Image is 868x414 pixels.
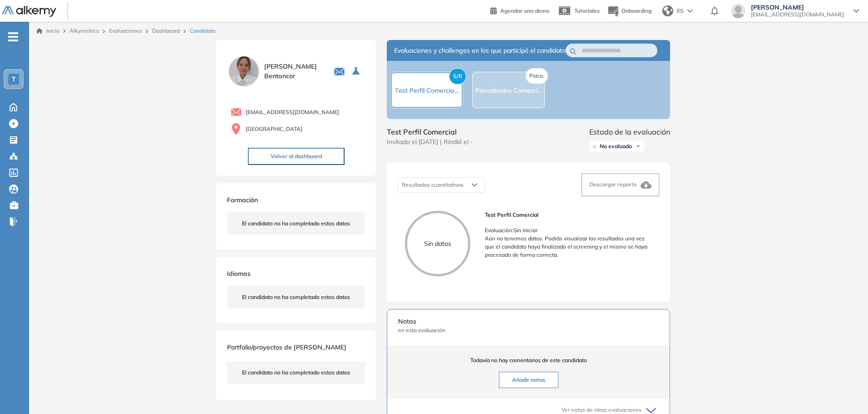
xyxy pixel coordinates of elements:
iframe: Chat Widget [823,370,868,414]
span: Portfolio/proyectos de [PERSON_NAME] [227,343,346,351]
img: PROFILE_MENU_LOGO_USER [227,55,261,88]
img: arrow [687,9,693,13]
span: Alkymetrics [69,27,99,34]
span: Formación [227,196,258,204]
span: Idiomas [227,269,251,278]
span: El candidato no ha completado estos datos [242,369,350,377]
span: No evaluado [600,143,632,150]
span: Descargar reporte [589,181,637,188]
img: world [662,5,673,16]
button: Añadir notas [499,372,558,388]
a: Evaluaciones [109,27,142,34]
a: Inicio [36,27,59,35]
span: [GEOGRAPHIC_DATA] [246,125,302,133]
span: Psico. [526,68,548,84]
button: Volver al dashboard [248,148,345,165]
p: Aún no tenemos datos. Podrás visualizar los resultados una vez que el candidato haya finalizado e... [485,234,652,259]
span: [EMAIL_ADDRESS][DOMAIN_NAME] [751,11,844,18]
img: Logo [2,6,56,17]
span: [PERSON_NAME] Bentancor [264,62,323,81]
div: Widget de chat [823,370,868,414]
i: - [8,36,18,38]
span: El candidato no ha completado estos datos [242,219,350,228]
button: Seleccione la evaluación activa [349,63,365,80]
span: Evaluaciones y challenges en los que participó el candidato [394,46,566,55]
span: Notas [398,317,659,326]
span: Agendar una demo [500,7,549,14]
span: Ver notas de otras evaluaciones [562,406,641,414]
span: S/R [449,68,466,85]
p: Evaluación : Sin iniciar [485,226,652,234]
img: Ícono de flecha [636,144,641,149]
span: ES [677,7,684,15]
span: Onboarding [621,7,651,14]
span: Resultados cuantitativos [402,181,464,188]
span: El candidato no ha completado estos datos [242,293,350,301]
a: Dashboard [152,27,180,34]
span: Test Perfil Comercial [387,126,473,137]
span: Invitado el [DATE] | Rindió el - [387,137,473,147]
span: Psicotécnico Comerci... [475,86,542,95]
span: Todavía no hay comentarios de este candidato [398,356,659,364]
a: Agendar una demo [490,5,549,15]
span: Test Perfil Comercial [485,211,652,219]
span: en esta evaluación [398,326,659,334]
span: T [12,75,16,83]
button: Descargar reporte [582,174,659,196]
span: Estado de la evaluación [589,126,670,137]
p: Sin datos [407,239,468,249]
span: [PERSON_NAME] [751,4,844,11]
span: [EMAIL_ADDRESS][DOMAIN_NAME] [246,108,339,116]
button: Onboarding [607,1,651,21]
span: Tutoriales [574,7,600,14]
span: Candidato [190,27,216,35]
span: Test Perfil Comercia... [395,86,459,95]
